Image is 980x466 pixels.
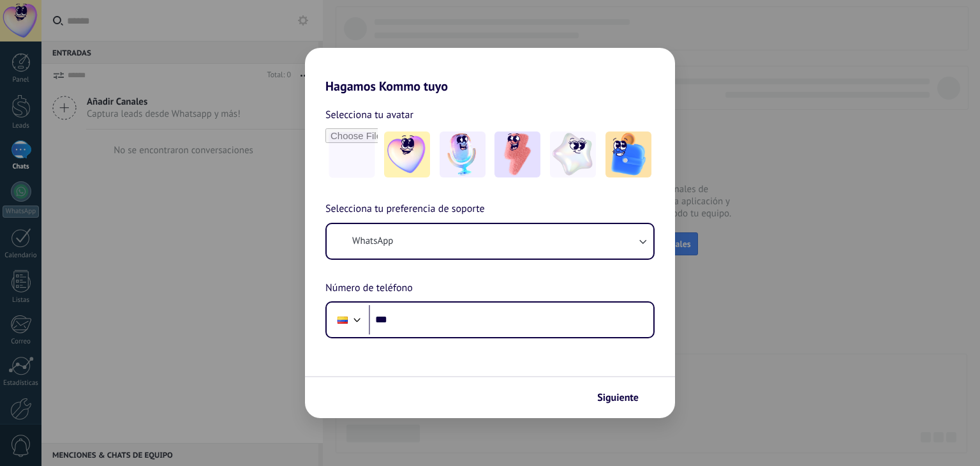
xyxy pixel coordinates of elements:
[352,235,393,248] span: WhatsApp
[591,387,656,409] button: Siguiente
[327,224,653,259] button: WhatsApp
[325,280,413,297] span: Número de teléfono
[330,306,355,333] div: Colombia: + 57
[605,132,651,177] img: -5.jpeg
[550,132,596,177] img: -4.jpeg
[305,48,675,94] h2: Hagamos Kommo tuyo
[325,107,413,123] span: Selecciona tu avatar
[494,132,540,177] img: -3.jpeg
[597,393,639,402] span: Siguiente
[325,201,485,218] span: Selecciona tu preferencia de soporte
[384,132,430,177] img: -1.jpeg
[440,132,486,177] img: -2.jpeg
